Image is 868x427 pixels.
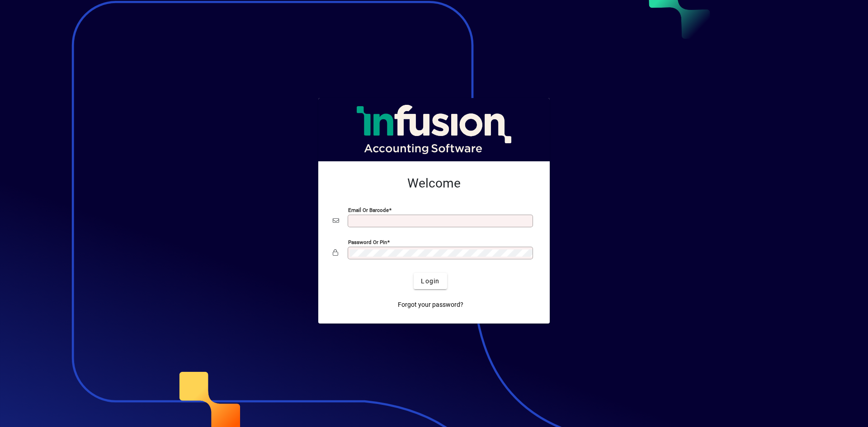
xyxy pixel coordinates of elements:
[414,273,447,289] button: Login
[421,277,439,286] span: Login
[348,207,389,213] mat-label: Email or Barcode
[333,176,535,191] h2: Welcome
[348,239,387,245] mat-label: Password or Pin
[398,300,463,310] span: Forgot your password?
[394,296,467,313] a: Forgot your password?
